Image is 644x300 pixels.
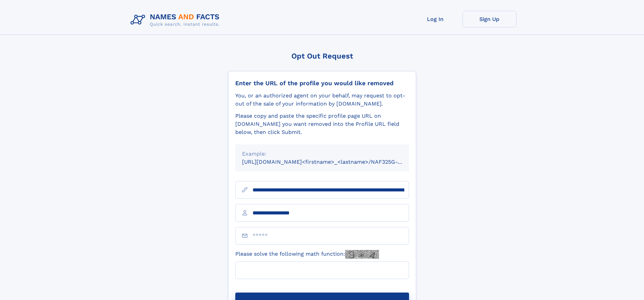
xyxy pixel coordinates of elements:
[235,79,409,87] div: Enter the URL of the profile you would like removed
[235,112,409,136] div: Please copy and paste the specific profile page URL on [DOMAIN_NAME] you want removed into the Pr...
[242,159,422,165] small: [URL][DOMAIN_NAME]<firstname>_<lastname>/NAF325G-xxxxxxxx
[128,11,225,29] img: Logo Names and Facts
[235,92,409,108] div: You, or an authorized agent on your behalf, may request to opt-out of the sale of your informatio...
[462,11,517,27] a: Sign Up
[235,250,379,259] label: Please solve the following math function:
[408,11,462,27] a: Log In
[242,150,402,158] div: Example:
[228,52,416,60] div: Opt Out Request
